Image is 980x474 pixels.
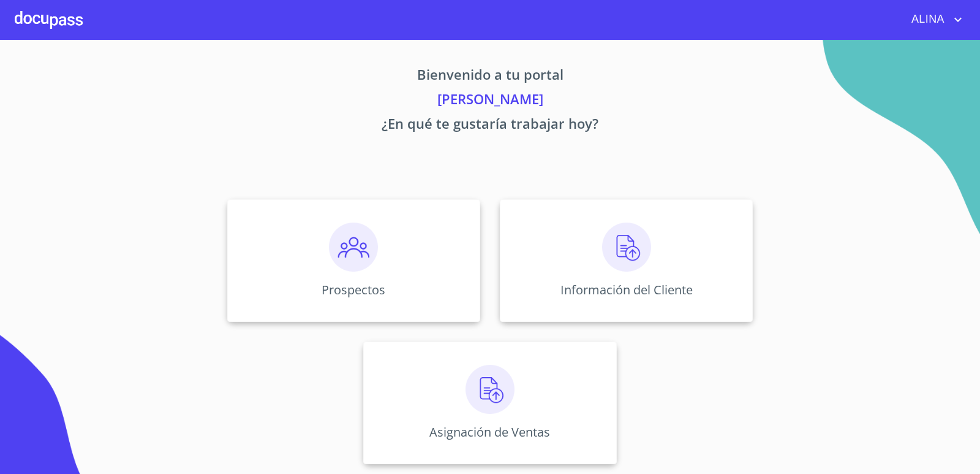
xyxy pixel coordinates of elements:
[113,89,867,113] p: [PERSON_NAME]
[560,281,693,298] p: Información del Cliente
[902,10,951,29] span: ALINA
[602,223,651,272] img: carga.png
[322,281,385,298] p: Prospectos
[329,223,378,272] img: prospectos.png
[113,64,867,89] p: Bienvenido a tu portal
[466,365,514,414] img: carga.png
[113,113,867,138] p: ¿En qué te gustaría trabajar hoy?
[902,10,965,29] button: account of current user
[429,424,550,440] p: Asignación de Ventas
